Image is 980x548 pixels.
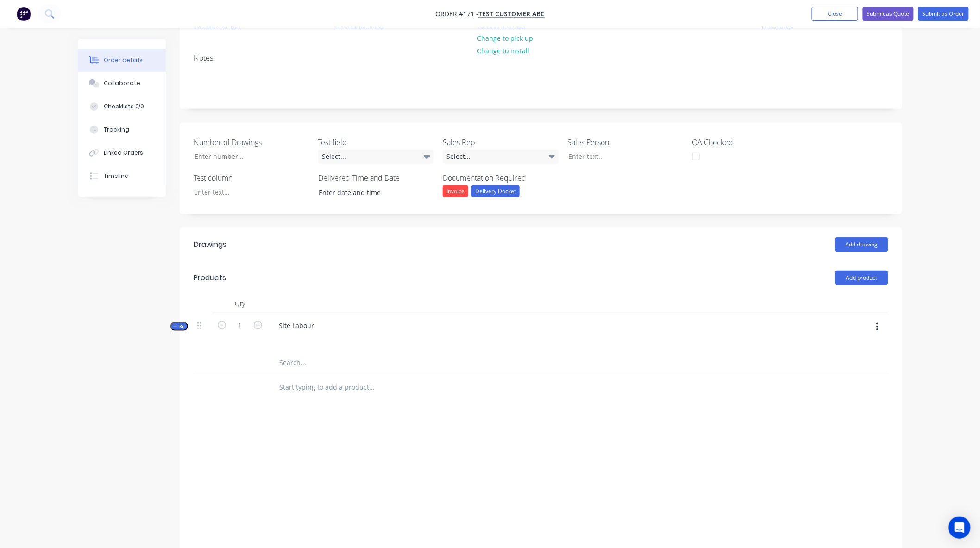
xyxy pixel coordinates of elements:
[104,149,144,157] div: Linked Orders
[318,150,434,164] div: Select...
[318,172,434,183] label: Delivered Time and Date
[279,378,464,397] input: Start typing to add a product...
[194,54,888,63] div: Notes
[187,150,309,164] input: Enter number...
[471,185,520,197] div: Delivery Docket
[17,7,31,21] img: Factory
[835,237,888,252] button: Add drawing
[478,10,545,19] a: Test Customer ABC
[173,323,185,330] span: Kit
[104,79,140,88] div: Collaborate
[194,239,226,250] div: Drawings
[863,7,914,21] button: Submit as Quote
[472,44,534,57] button: Change to install
[443,172,559,183] label: Documentation Required
[949,517,971,539] div: Open Intercom Messenger
[835,271,888,285] button: Add product
[78,49,166,72] button: Order details
[435,10,478,19] span: Order #171 -
[78,95,166,118] button: Checklists 0/0
[443,150,559,164] div: Select...
[194,272,226,283] div: Products
[271,319,321,332] div: Site Labour
[212,295,268,313] div: Qty
[443,137,559,148] label: Sales Rep
[318,137,434,148] label: Test field
[692,137,808,148] label: QA Checked
[194,172,309,183] label: Test column
[279,353,464,372] input: Search...
[443,185,468,197] div: Invoice
[312,186,427,200] input: Enter date and time
[78,118,166,141] button: Tracking
[472,32,538,44] button: Change to pick up
[104,126,129,134] div: Tracking
[170,322,188,331] button: Kit
[104,102,144,111] div: Checklists 0/0
[194,137,309,148] label: Number of Drawings
[78,72,166,95] button: Collaborate
[104,172,128,180] div: Timeline
[104,56,143,64] div: Order details
[918,7,969,21] button: Submit as Order
[78,164,166,188] button: Timeline
[812,7,858,21] button: Close
[568,137,684,148] label: Sales Person
[78,141,166,164] button: Linked Orders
